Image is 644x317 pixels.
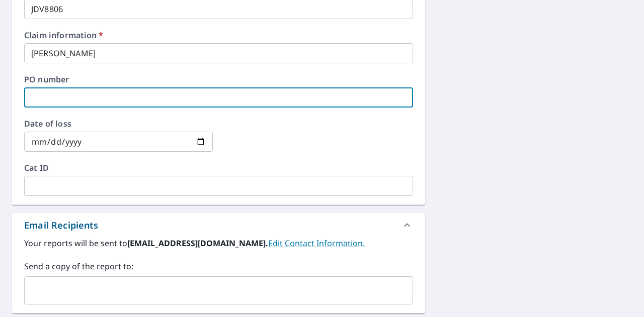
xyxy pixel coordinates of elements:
[24,164,413,172] label: Cat ID
[24,75,413,83] label: PO number
[127,238,268,249] b: [EMAIL_ADDRESS][DOMAIN_NAME].
[24,31,413,39] label: Claim information
[24,260,413,272] label: Send a copy of the report to:
[12,213,425,237] div: Email Recipients
[24,120,213,128] label: Date of loss
[268,238,365,249] a: EditContactInfo
[24,237,413,249] label: Your reports will be sent to
[24,219,98,232] div: Email Recipients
